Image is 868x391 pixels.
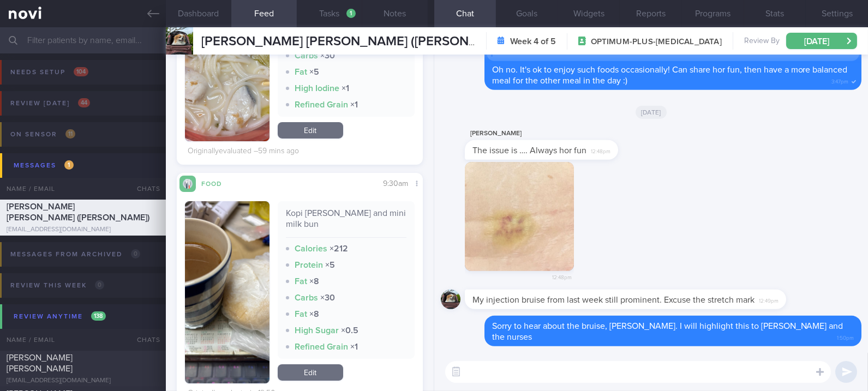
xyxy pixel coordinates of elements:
strong: × 1 [350,100,358,109]
span: 138 [91,311,106,321]
span: 104 [74,67,88,76]
strong: × 1 [350,342,358,351]
a: Edit [278,122,343,139]
strong: × 30 [320,293,335,302]
img: Kopi siew dai and mini milk bun [185,201,270,383]
strong: × 30 [320,51,335,60]
span: 12:48pm [591,145,610,155]
div: Chats [122,178,166,200]
span: [PERSON_NAME] [PERSON_NAME] [7,353,73,373]
div: On sensor [8,127,78,142]
div: [PERSON_NAME] [465,127,651,140]
strong: × 212 [330,244,348,253]
span: 44 [78,98,90,107]
div: Chats [122,329,166,351]
span: Review By [744,37,780,46]
strong: × 5 [325,261,335,269]
div: Originally evaluated – 59 mins ago [188,147,299,157]
div: Messages [11,158,76,173]
span: Oh no. It's ok to enjoy such foods occasionally! Can share hor fun, then have a more balanced mea... [492,65,848,85]
span: 1:50pm [837,332,854,342]
strong: Fat [295,310,307,318]
span: 0 [131,249,140,258]
strong: Carbs [295,293,318,302]
span: [PERSON_NAME] [PERSON_NAME] ([PERSON_NAME]) [7,202,149,222]
div: Needs setup [8,65,91,80]
img: Photo by Sir Cookie린 [465,162,574,271]
span: 0 [95,280,104,290]
div: [EMAIL_ADDRESS][DOMAIN_NAME] [7,226,159,234]
span: 1 [64,160,74,170]
strong: Fat [295,277,307,286]
strong: High Sugar [295,326,339,335]
div: Food [196,178,240,188]
span: 11 [65,129,75,139]
strong: × 8 [309,310,319,318]
strong: × 5 [309,68,319,76]
span: 12:49pm [759,294,779,305]
span: 3:47pm [831,75,848,86]
span: OPTIMUM-PLUS-[MEDICAL_DATA] [591,37,722,47]
span: 12:48pm [552,271,572,281]
span: Sorry to hear about the bruise, [PERSON_NAME]. I will highlight this to [PERSON_NAME] and the nurses [492,322,843,341]
strong: × 0.5 [341,326,358,335]
strong: Calories [295,244,327,253]
div: Review this week [8,278,107,293]
span: [DATE] [636,106,667,119]
div: 1 [346,9,356,18]
span: [PERSON_NAME] [PERSON_NAME] ([PERSON_NAME]) [201,35,520,48]
div: Review [DATE] [8,96,93,111]
div: Review anytime [11,309,109,324]
span: My injection bruise from last week still prominent. Excuse the stretch mark [472,296,755,304]
strong: Fat [295,68,307,76]
strong: Refined Grain [295,100,348,109]
span: 9:30am [384,180,409,188]
div: Kopi [PERSON_NAME] and mini milk bun [286,208,406,238]
strong: Week 4 of 5 [510,36,556,47]
strong: Protein [295,261,323,269]
strong: × 8 [309,277,319,286]
strong: Carbs [295,51,318,60]
strong: Refined Grain [295,342,348,351]
a: Edit [278,364,343,381]
div: [EMAIL_ADDRESS][DOMAIN_NAME] [7,377,159,385]
button: [DATE] [786,33,857,49]
strong: × 1 [342,84,349,93]
strong: High Iodine [295,84,339,93]
span: The issue is …. Always hor fun [472,146,586,155]
div: Messages from Archived [8,247,143,262]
